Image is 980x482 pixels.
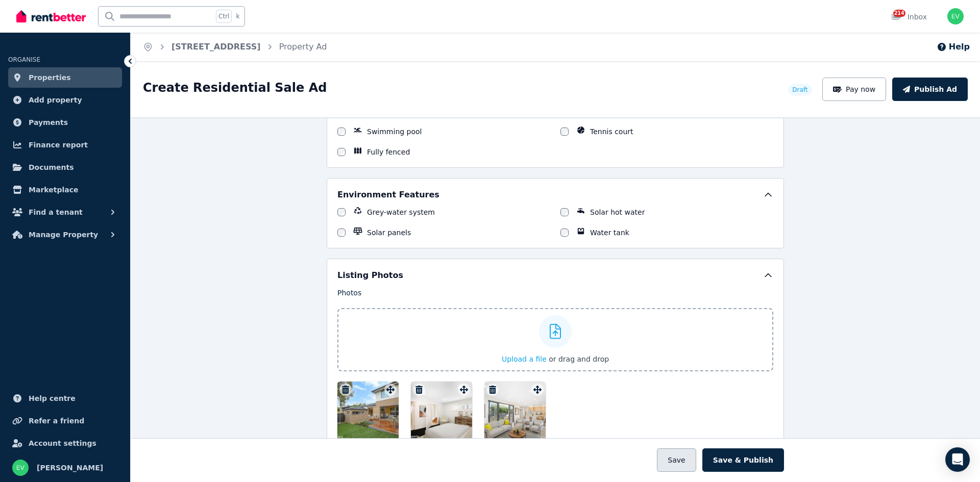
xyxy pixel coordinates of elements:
a: Documents [8,157,122,177]
span: Refer a friend [29,415,84,427]
label: Swimming pool [367,126,422,137]
button: Upload a file or drag and drop [502,354,609,364]
button: Publish Ad [892,78,968,101]
label: Tennis court [590,126,633,137]
span: Add property [29,94,82,106]
a: Help centre [8,388,122,409]
span: Documents [29,161,74,173]
a: Payments [8,112,122,133]
span: [PERSON_NAME] [37,462,103,474]
h1: Create Residential Sale Ad [143,80,327,96]
p: Photos [337,288,773,298]
span: Manage Property [29,229,98,241]
span: Help centre [29,392,76,404]
button: Find a tenant [8,202,122,222]
button: Save & Publish [702,448,784,472]
button: Save [657,448,696,472]
span: Marketplace [29,184,78,196]
span: 214 [893,10,905,17]
span: Upload a file [502,355,547,363]
span: k [236,12,239,20]
span: Account settings [29,437,96,449]
span: Draft [792,86,807,94]
a: Add property [8,90,122,110]
div: Open Intercom Messenger [945,447,970,472]
img: RentBetter [16,9,86,24]
button: Manage Property [8,224,122,245]
a: [STREET_ADDRESS] [171,42,261,52]
span: Find a tenant [29,206,83,218]
img: Emma Vatos [12,460,29,476]
label: Solar panels [367,227,411,238]
a: Marketplace [8,180,122,200]
span: Ctrl [216,10,232,23]
label: Solar hot water [590,207,645,217]
span: Finance report [29,139,88,151]
a: Account settings [8,433,122,453]
a: Refer a friend [8,411,122,431]
div: Inbox [891,12,927,22]
h5: Listing Photos [337,269,403,282]
label: Grey-water system [367,207,435,217]
h5: Environment Features [337,189,439,201]
a: Property Ad [279,42,327,52]
label: Fully fenced [367,147,410,157]
span: Payments [29,116,68,129]
span: Properties [29,71,71,84]
nav: Breadcrumb [131,33,339,61]
img: Emma Vatos [947,8,964,24]
label: Water tank [590,227,629,238]
button: Pay now [822,78,887,101]
a: Finance report [8,135,122,155]
button: Help [937,41,970,53]
span: ORGANISE [8,56,40,63]
a: Properties [8,67,122,88]
span: or drag and drop [549,355,609,363]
